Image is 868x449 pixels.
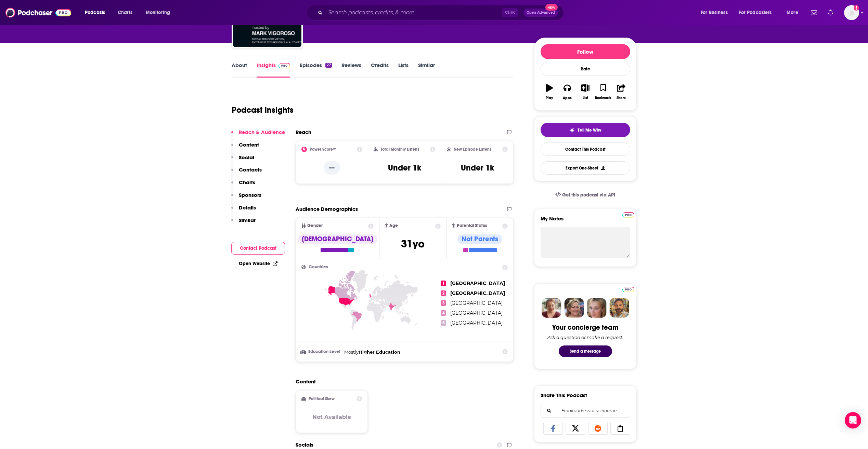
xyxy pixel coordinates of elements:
[118,8,132,17] span: Charts
[312,414,351,420] h3: Not Available
[239,154,254,161] p: Social
[300,62,332,78] a: Episodes27
[546,96,553,100] div: Play
[825,7,836,18] a: Show notifications dropdown
[545,4,558,11] span: New
[231,141,259,154] button: Content
[231,204,256,217] button: Details
[583,96,588,100] div: List
[401,237,425,250] span: 31 yo
[80,7,114,18] button: open menu
[398,62,409,78] a: Lists
[541,215,630,227] label: My Notes
[441,300,446,306] span: 3
[622,211,634,218] a: Pro website
[566,422,585,435] a: Share on X/Twitter
[610,422,630,435] a: Copy Link
[563,96,572,100] div: Apps
[239,141,259,148] p: Content
[231,129,285,141] button: Reach & Audience
[845,412,861,428] div: Open Intercom Messenger
[541,404,630,418] div: Search followers
[547,335,623,340] div: Ask a question or make a request.
[231,242,285,255] button: Contact Podcast
[595,96,611,100] div: Bookmark
[461,163,494,173] h3: Under 1k
[341,62,361,78] a: Reviews
[344,349,359,355] span: Mostly
[558,80,576,104] button: Apps
[239,217,256,223] p: Similar
[359,349,400,355] span: Higher Education
[523,9,558,17] button: Open AdvancedNew
[562,192,615,198] span: Get this podcast via API
[787,8,798,17] span: More
[502,8,518,17] span: Ctrl K
[313,5,570,21] div: Search podcasts, credits, & more...
[441,320,446,326] span: 5
[85,8,105,17] span: Podcasts
[389,223,398,228] span: Age
[231,179,255,192] button: Charts
[310,147,336,152] h2: Power Score™
[559,345,612,357] button: Send a message
[696,7,736,18] button: open menu
[578,127,601,133] span: Tell Me Why
[231,166,262,179] button: Contacts
[782,7,807,18] button: open menu
[239,192,261,198] p: Sponsors
[324,161,340,175] p: --
[296,129,311,135] h2: Reach
[541,80,558,104] button: Play
[541,392,587,398] h3: Share This Podcast
[552,323,618,332] div: Your concierge team
[457,223,487,228] span: Parental Status
[854,5,859,11] svg: Add a profile image
[739,8,772,17] span: For Podcasters
[239,204,256,211] p: Details
[301,350,341,354] h3: Education Level
[454,147,491,152] h2: New Episode Listens
[388,163,421,173] h3: Under 1k
[617,96,626,100] div: Share
[588,422,608,435] a: Share on Reddit
[844,5,859,20] button: Show profile menu
[612,80,630,104] button: Share
[380,147,419,152] h2: Total Monthly Listens
[569,127,575,133] img: tell me why sparkle
[307,223,323,228] span: Gender
[239,261,277,267] a: Open Website
[622,287,634,292] img: Podchaser Pro
[541,62,630,76] div: Rate
[239,179,255,186] p: Charts
[231,192,261,204] button: Sponsors
[450,310,503,316] span: [GEOGRAPHIC_DATA]
[808,7,820,18] a: Show notifications dropdown
[541,142,630,156] a: Contact This Podcast
[450,300,503,306] span: [GEOGRAPHIC_DATA]
[231,217,256,230] button: Similar
[418,62,435,78] a: Similar
[542,298,561,318] img: Sydney Profile
[701,8,728,17] span: For Business
[527,11,555,14] span: Open Advanced
[325,7,502,18] input: Search podcasts, credits, & more...
[622,286,634,292] a: Pro website
[309,265,328,269] span: Countries
[146,8,170,17] span: Monitoring
[296,378,508,385] h2: Content
[278,63,290,68] img: Podchaser Pro
[564,298,584,318] img: Barbara Profile
[594,80,612,104] button: Bookmark
[298,234,377,244] div: [DEMOGRAPHIC_DATA]
[541,123,630,137] button: tell me why sparkleTell Me Why
[371,62,389,78] a: Credits
[232,62,247,78] a: About
[239,129,285,135] p: Reach & Audience
[232,105,294,115] h1: Podcast Insights
[5,6,71,19] img: Podchaser - Follow, Share and Rate Podcasts
[576,80,594,104] button: List
[113,7,137,18] a: Charts
[257,62,290,78] a: InsightsPodchaser Pro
